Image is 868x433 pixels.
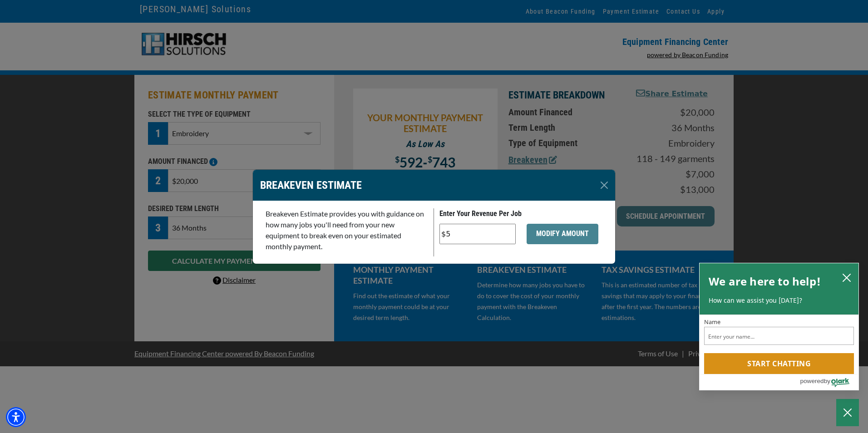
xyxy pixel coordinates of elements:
[527,224,598,244] button: MODIFY AMOUNT
[709,272,821,290] h2: We are here to help!
[800,374,858,390] a: Powered by Olark
[260,177,362,193] p: BREAKEVEN ESTIMATE
[704,353,854,374] button: Start chatting
[6,407,26,427] div: Accessibility Menu
[709,296,849,305] p: How can we assist you [DATE]?
[800,375,824,387] span: powered
[597,178,612,192] button: Close
[836,399,859,426] button: Close Chatbox
[704,319,854,325] label: Name
[824,375,830,387] span: by
[704,327,854,345] input: Name
[839,271,854,284] button: close chatbox
[266,208,428,252] p: Breakeven Estimate provides you with guidance on how many jobs you'll need from your new equipmen...
[439,208,522,219] label: Enter Your Revenue Per Job
[699,263,859,391] div: olark chatbox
